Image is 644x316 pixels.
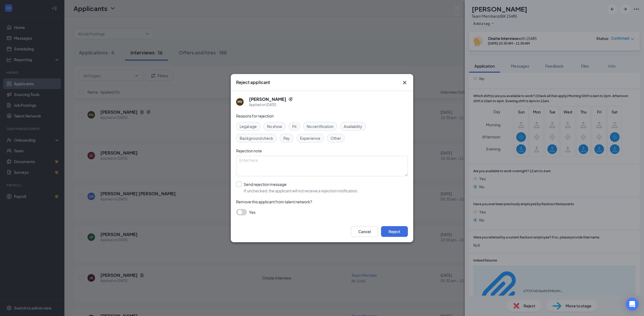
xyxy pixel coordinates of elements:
span: No show [267,123,282,129]
div: Open Intercom Messenger [626,298,639,311]
span: Fit [292,123,297,129]
button: Close [401,79,408,86]
span: Remove this applicant from talent network? [236,199,312,204]
h5: [PERSON_NAME] [249,96,286,102]
span: Yes [249,209,255,215]
span: Pay [283,135,290,141]
svg: Reapply [288,97,293,101]
span: Other [331,135,341,141]
span: No certification [307,123,334,129]
span: Legal age [240,123,257,129]
h3: Reject applicant [236,79,270,85]
span: Availability [344,123,362,129]
svg: Cross [401,79,408,86]
span: Rejection note [236,148,262,153]
div: MV [237,100,242,104]
span: Background check [240,135,273,141]
button: Reject [381,226,408,237]
span: Reasons for rejection [236,113,274,118]
div: Applied on [DATE] [249,102,293,108]
button: Cancel [351,226,378,237]
span: Experience [300,135,320,141]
